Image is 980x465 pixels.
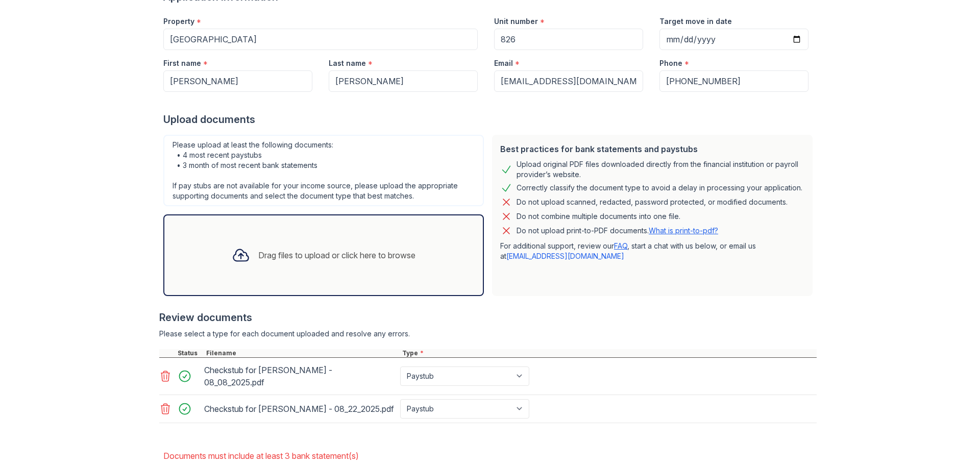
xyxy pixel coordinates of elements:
[659,16,732,27] label: Target move in date
[614,241,627,250] a: FAQ
[517,226,718,236] p: Do not upload print-to-PDF documents.
[500,241,804,261] p: For additional support, review our , start a chat with us below, or email us at
[494,58,513,68] label: Email
[176,349,204,357] div: Status
[659,58,682,68] label: Phone
[163,112,817,127] div: Upload documents
[517,196,788,208] div: Do not upload scanned, redacted, password protected, or modified documents.
[204,401,396,417] div: Checkstub for [PERSON_NAME] - 08_22_2025.pdf
[159,310,817,325] div: Review documents
[159,329,817,339] div: Please select a type for each document uploaded and resolve any errors.
[329,58,366,68] label: Last name
[204,349,400,357] div: Filename
[204,362,396,390] div: Checkstub for [PERSON_NAME] - 08_08_2025.pdf
[517,182,802,194] div: Correctly classify the document type to avoid a delay in processing your application.
[258,249,415,261] div: Drag files to upload or click here to browse
[517,210,680,223] div: Do not combine multiple documents into one file.
[649,226,718,235] a: What is print-to-pdf?
[163,58,201,68] label: First name
[494,16,538,27] label: Unit number
[163,16,194,27] label: Property
[163,135,484,206] div: Please upload at least the following documents: • 4 most recent paystubs • 3 month of most recent...
[400,349,817,357] div: Type
[517,159,804,180] div: Upload original PDF files downloaded directly from the financial institution or payroll provider’...
[506,252,624,260] a: [EMAIL_ADDRESS][DOMAIN_NAME]
[500,143,804,155] div: Best practices for bank statements and paystubs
